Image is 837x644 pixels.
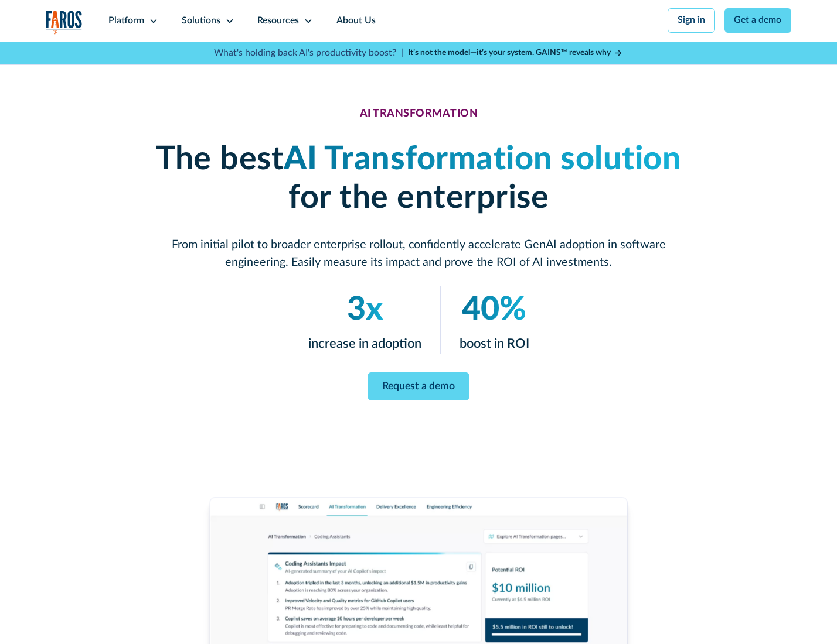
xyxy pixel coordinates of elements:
[139,237,698,272] p: From initial pilot to broader enterprise rollout, confidently accelerate GenAI adoption in softwa...
[459,334,529,354] p: boost in ROI
[182,14,220,28] div: Solutions
[668,8,715,33] a: Sign in
[346,293,383,326] em: 3x
[462,293,526,326] em: 40%
[408,49,611,57] strong: It’s not the model—it’s your system. GAINS™ reveals why
[284,143,681,176] em: AI Transformation solution
[359,107,478,119] div: AI TRANSFORMATION
[156,143,284,176] strong: The best
[257,14,299,28] div: Resources
[288,181,549,214] strong: for the enterprise
[308,334,421,354] p: increase in adoption
[46,11,83,35] a: home
[108,14,144,28] div: Platform
[214,46,403,60] p: What's holding back AI's productivity boost? |
[368,372,469,401] a: Request a demo
[724,8,792,33] a: Get a demo
[46,11,83,35] img: Logo of the analytics and reporting company Faros.
[408,47,624,59] a: It’s not the model—it’s your system. GAINS™ reveals why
